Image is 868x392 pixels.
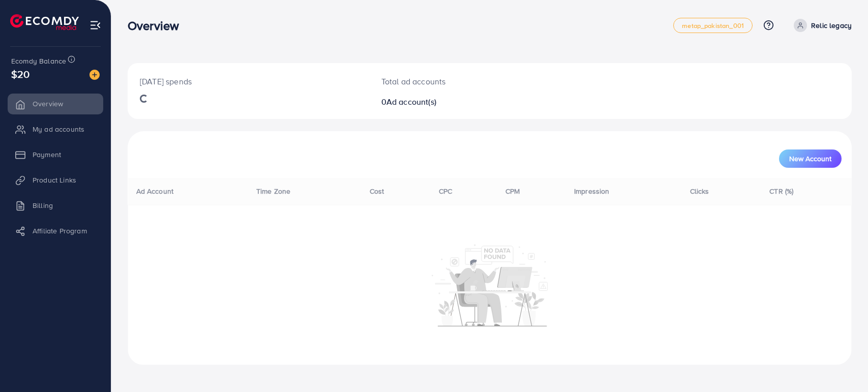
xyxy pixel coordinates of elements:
span: metap_pakistan_001 [682,22,744,29]
img: menu [89,19,101,31]
p: Total ad accounts [381,75,538,87]
span: Ecomdy Balance [11,56,66,66]
img: image [89,70,100,80]
span: New Account [789,155,831,162]
span: $20 [11,67,29,81]
a: metap_pakistan_001 [673,18,753,33]
img: logo [10,14,79,30]
p: Relic legacy [811,19,852,32]
h3: Overview [128,18,187,33]
p: [DATE] spends [140,75,357,87]
span: Ad account(s) [386,96,436,107]
button: New Account [779,149,842,168]
a: Relic legacy [790,19,852,32]
h2: 0 [381,97,538,107]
